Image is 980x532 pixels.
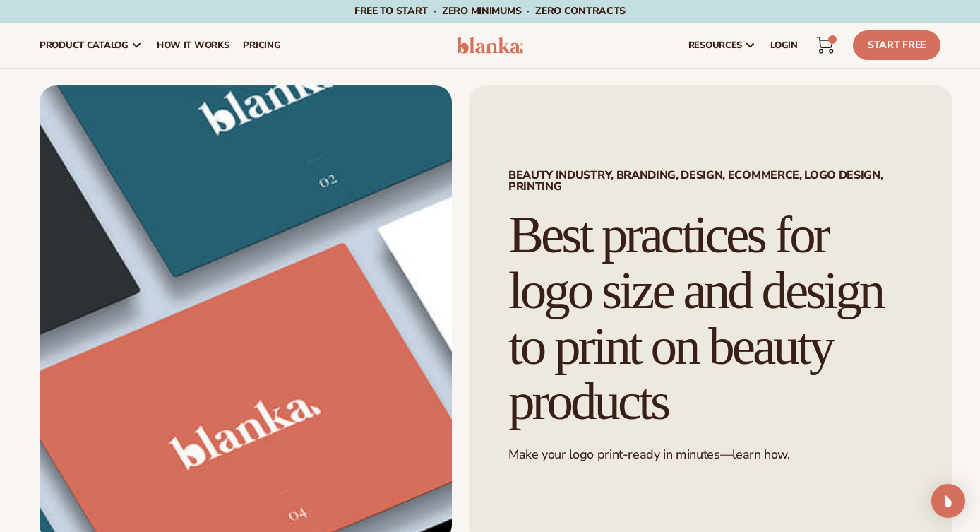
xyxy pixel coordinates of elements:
[157,40,229,51] span: How It Works
[763,23,805,68] a: LOGIN
[508,447,913,463] p: Make your logo print-ready in minutes—learn how.
[32,23,150,68] a: product catalog
[508,207,913,430] h1: Best practices for logo size and design to print on beauty products
[681,23,763,68] a: resources
[354,4,626,18] span: Free to start · ZERO minimums · ZERO contracts
[150,23,237,68] a: How It Works
[832,35,832,44] span: 1
[931,484,965,518] div: Open Intercom Messenger
[853,30,940,60] a: Start Free
[688,40,742,51] span: resources
[40,40,129,51] span: product catalog
[236,23,287,68] a: pricing
[770,40,798,51] span: LOGIN
[457,37,523,54] img: logo
[508,170,913,192] span: BEAUTY INDUSTRY, BRANDING, DESIGN, ECOMMERCE, LOGO DESIGN, PRINTING
[243,40,280,51] span: pricing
